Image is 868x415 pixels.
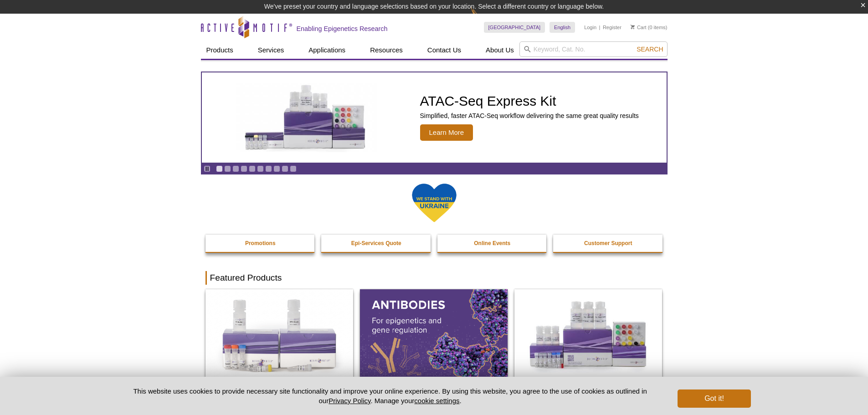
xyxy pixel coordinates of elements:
[631,22,668,33] li: (0 items)
[420,112,639,120] p: Simplified, faster ATAC-Seq workflow delivering the same great quality results
[420,94,639,108] h2: ATAC-Seq Express Kit
[414,397,459,405] button: cookie settings
[202,72,667,163] article: ATAC-Seq Express Kit
[201,41,239,59] a: Products
[474,240,510,246] strong: Online Events
[224,165,231,172] a: Go to slide 2
[231,83,381,152] img: ATAC-Seq Express Kit
[232,165,239,172] a: Go to slide 3
[265,165,272,172] a: Go to slide 7
[290,165,297,172] a: Go to slide 10
[205,271,663,285] h2: Featured Products
[678,389,750,408] button: Got it!
[249,165,256,172] a: Go to slide 5
[351,240,401,246] strong: Epi-Services Quote
[245,240,276,246] strong: Promotions
[204,165,211,172] a: Toggle autoplay
[471,7,495,28] img: Change Here
[514,289,662,379] img: CUT&Tag-IT® Express Assay Kit
[420,124,473,141] span: Learn More
[205,289,353,379] img: DNA Library Prep Kit for Illumina
[273,165,280,172] a: Go to slide 8
[216,165,223,172] a: Go to slide 1
[599,22,601,33] li: |
[584,240,632,246] strong: Customer Support
[480,41,519,59] a: About Us
[118,386,663,405] p: This website uses cookies to provide necessary site functionality and improve your online experie...
[422,41,467,59] a: Contact Us
[282,165,288,172] a: Go to slide 9
[360,289,508,379] img: All Antibodies
[634,45,666,53] button: Search
[411,183,457,223] img: We Stand With Ukraine
[603,24,621,31] a: Register
[631,24,647,31] a: Cart
[484,22,545,33] a: [GEOGRAPHIC_DATA]
[205,235,316,252] a: Promotions
[553,235,663,252] a: Customer Support
[637,46,663,53] span: Search
[321,235,431,252] a: Epi-Services Quote
[329,397,370,405] a: Privacy Policy
[241,165,247,172] a: Go to slide 4
[519,41,668,57] input: Keyword, Cat. No.
[550,22,575,33] a: English
[631,25,635,29] img: Your Cart
[257,165,264,172] a: Go to slide 6
[202,72,667,163] a: ATAC-Seq Express Kit ATAC-Seq Express Kit Simplified, faster ATAC-Seq workflow delivering the sam...
[297,25,388,33] h2: Enabling Epigenetics Research
[437,235,548,252] a: Online Events
[365,41,408,59] a: Resources
[303,41,351,59] a: Applications
[584,24,596,31] a: Login
[252,41,290,59] a: Services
